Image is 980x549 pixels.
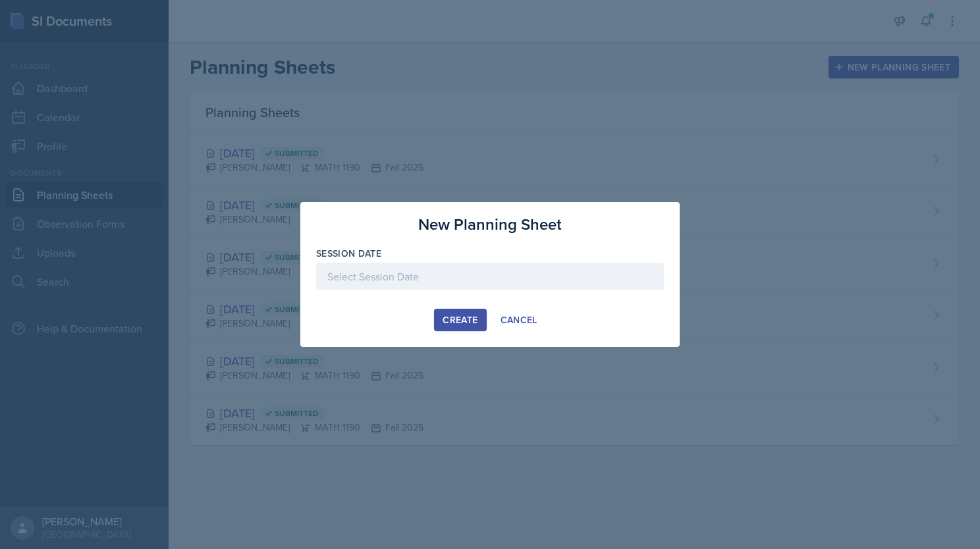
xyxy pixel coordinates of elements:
h3: New Planning Sheet [418,213,562,236]
button: Cancel [492,309,546,331]
label: Session Date [316,247,381,260]
div: Cancel [501,315,537,325]
div: Create [443,315,477,325]
button: Create [434,309,486,331]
